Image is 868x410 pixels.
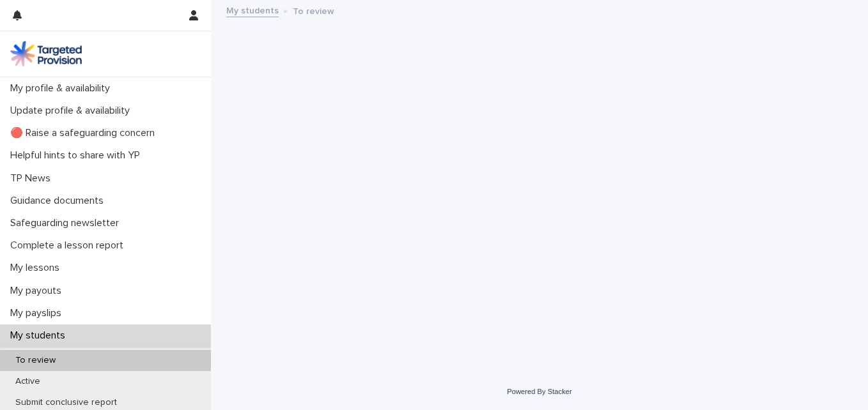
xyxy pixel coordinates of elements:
p: My lessons [5,262,70,274]
img: M5nRWzHhSzIhMunXDL62 [10,41,82,66]
a: Powered By Stacker [507,388,571,395]
p: Active [5,376,50,387]
p: Complete a lesson report [5,239,134,252]
a: My students [226,3,279,17]
p: Safeguarding newsletter [5,217,129,229]
p: To review [293,3,334,17]
p: Submit conclusive report [5,397,127,408]
p: To review [5,355,66,366]
p: Guidance documents [5,195,114,207]
p: My payouts [5,285,72,297]
p: Update profile & availability [5,105,140,117]
p: Helpful hints to share with YP [5,149,150,162]
p: My profile & availability [5,82,120,95]
p: TP News [5,172,61,185]
p: My payslips [5,307,72,319]
p: My students [5,330,75,342]
p: 🔴 Raise a safeguarding concern [5,127,165,139]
